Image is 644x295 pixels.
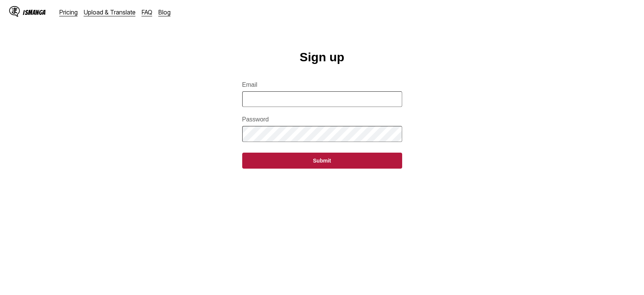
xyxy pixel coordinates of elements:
[158,8,171,16] a: Blog
[300,50,344,64] h1: Sign up
[242,153,402,169] button: Submit
[242,116,402,123] label: Password
[9,6,59,18] a: IsManga LogoIsManga
[242,81,402,88] label: Email
[9,6,20,17] img: IsManga Logo
[84,8,136,16] a: Upload & Translate
[142,8,152,16] a: FAQ
[59,8,78,16] a: Pricing
[23,9,46,16] div: IsManga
